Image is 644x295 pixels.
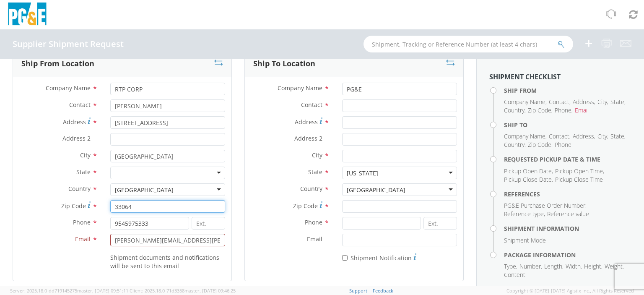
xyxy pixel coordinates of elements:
a: Feedback [373,287,393,294]
span: Phone [73,218,91,226]
span: Phone [305,218,322,226]
h4: Supplier Shipment Request [13,39,124,49]
li: , [504,98,547,106]
span: City [312,151,322,159]
span: Zip Code [61,202,86,210]
span: Address [573,98,594,106]
span: master, [DATE] 09:51:11 [77,287,128,294]
input: Shipment Notification [342,255,348,261]
h3: Ship To Location [253,60,315,68]
li: , [555,106,573,115]
span: PG&E Purchase Order Number [504,201,585,209]
span: City [80,151,91,159]
span: State [76,168,91,176]
li: , [555,167,604,175]
li: , [504,132,547,141]
li: , [544,262,563,271]
span: Contact [549,98,569,106]
a: Support [349,287,367,294]
span: Address [295,118,318,126]
span: City [597,98,607,106]
span: Client: 2025.18.0-71d3358 [130,287,236,294]
span: Weight [605,262,623,270]
li: , [573,132,595,141]
span: Email [575,106,589,114]
span: Copyright © [DATE]-[DATE] Agistix Inc., All Rights Reserved [506,287,634,294]
span: Address [573,132,594,140]
li: , [519,262,542,271]
li: , [573,98,595,106]
span: Address [63,118,86,126]
span: Pickup Close Time [555,175,603,183]
li: , [584,262,602,271]
span: Pickup Open Time [555,167,603,175]
img: pge-logo-06675f144f4cfa6a6814.png [6,3,48,27]
h4: Shipment Information [504,225,631,232]
span: Email [75,235,91,243]
span: Reference type [504,210,544,218]
span: Phone [555,141,571,149]
input: Ext. [423,217,457,230]
li: , [566,262,582,271]
h4: Requested Pickup Date & Time [504,156,631,162]
li: , [528,106,553,115]
li: , [504,175,553,184]
span: Company Name [46,84,91,92]
li: , [504,201,587,210]
span: Pickup Close Date [504,175,552,183]
span: City [597,132,607,140]
span: Length [544,262,562,270]
span: Address 2 [294,134,322,142]
input: Ext. [192,217,225,230]
li: , [504,106,526,115]
span: Company Name [278,84,322,92]
span: Contact [69,101,91,109]
div: [US_STATE] [347,169,378,178]
li: , [504,210,545,218]
span: Company Name [504,132,545,140]
span: State [610,98,624,106]
h4: References [504,191,631,197]
span: State [308,168,322,176]
li: , [610,132,626,141]
span: Type [504,262,516,270]
h4: Package Information [504,252,631,258]
span: Country [300,185,322,193]
li: , [597,132,608,141]
input: Shipment, Tracking or Reference Number (at least 4 chars) [364,36,573,52]
span: Email [307,235,322,243]
label: Shipment documents and notifications will be sent to this email [110,252,225,270]
li: , [610,98,626,106]
span: Contact [301,101,322,109]
span: Country [504,141,525,149]
span: Content [504,271,525,279]
li: , [528,141,553,149]
div: [GEOGRAPHIC_DATA] [347,186,405,194]
span: Zip Code [528,106,551,114]
label: Shipment Notification [342,252,416,262]
span: Shipment Mode [504,236,546,244]
li: , [549,98,571,106]
li: , [549,132,571,141]
span: Height [584,262,601,270]
h3: Ship From Location [21,60,94,68]
strong: Shipment Checklist [489,72,561,81]
h4: Ship To [504,122,631,128]
div: [GEOGRAPHIC_DATA] [115,186,174,194]
li: , [504,262,517,271]
li: , [504,141,526,149]
span: Country [504,106,525,114]
h4: Ship From [504,87,631,94]
span: State [610,132,624,140]
li: , [504,167,553,175]
span: Contact [549,132,569,140]
li: , [597,98,608,106]
span: master, [DATE] 09:46:25 [184,287,236,294]
span: Phone [555,106,571,114]
span: Company Name [504,98,545,106]
span: Pickup Open Date [504,167,552,175]
span: Width [566,262,581,270]
span: Country [68,185,91,193]
span: Zip Code [293,202,318,210]
span: Address 2 [62,134,91,142]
